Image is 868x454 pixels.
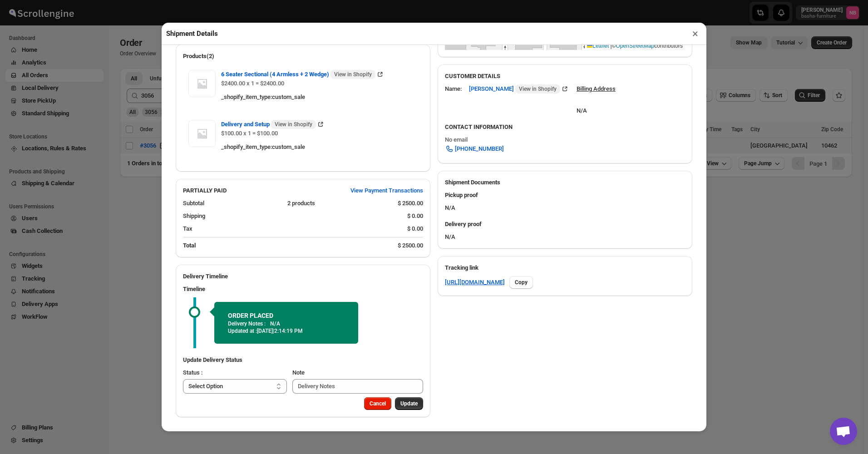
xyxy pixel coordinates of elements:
[469,84,560,94] span: [PERSON_NAME]
[439,142,509,156] a: [PHONE_NUMBER]
[577,85,616,92] u: Billing Address
[183,285,423,294] h3: Timeline
[275,121,312,128] span: View in Shopify
[438,216,692,249] div: N/A
[183,242,196,249] b: Total
[221,143,418,152] div: _shopify_item_type : custom_sale
[183,272,423,281] h2: Delivery Timeline
[221,80,284,87] span: $2400.00 x 1 = $2400.00
[445,263,685,272] h3: Tracking link
[616,43,655,49] a: OpenStreetMap
[519,85,557,93] span: View in Shopify
[830,418,857,445] a: Open chat
[257,328,303,334] span: [DATE] | 2:14:19 PM
[228,311,345,320] h2: ORDER PLACED
[221,71,385,78] a: 6 Seater Sectional (4 Armless + 2 Wedge) View in Shopify
[445,136,468,143] span: No email
[445,123,685,132] h3: CONTACT INFORMATION
[345,183,429,198] button: View Payment Transactions
[611,43,612,49] span: |
[221,130,278,137] span: $100.00 x 1 = $100.00
[445,84,462,94] div: Name:
[577,97,616,115] div: N/A
[515,279,528,286] span: Copy
[183,369,202,376] span: Status :
[445,72,685,81] h3: CUSTOMER DETAILS
[364,397,391,410] button: Cancel
[400,400,418,407] span: Update
[292,369,305,376] span: Note
[221,120,316,129] span: Delivery and Setup
[469,85,569,92] a: [PERSON_NAME] View in Shopify
[438,187,692,216] div: N/A
[350,186,423,195] span: View Payment Transactions
[407,224,423,233] div: $ 0.00
[183,212,400,221] div: Shipping
[370,400,386,407] span: Cancel
[183,224,400,233] div: Tax
[221,93,418,102] div: _shopify_item_type : custom_sale
[445,278,505,287] a: [URL][DOMAIN_NAME]
[221,70,375,79] span: 6 Seater Sectional (4 Armless + 2 Wedge)
[334,71,372,78] span: View in Shopify
[287,199,391,208] div: 2 products
[398,199,423,208] div: $ 2500.00
[689,27,702,40] button: ×
[183,355,423,365] h3: Update Delivery Status
[587,43,609,49] a: Leaflet
[228,327,345,335] p: Updated at :
[509,276,533,289] button: Copy
[221,121,325,128] a: Delivery and Setup View in Shopify
[166,29,218,38] h2: Shipment Details
[292,379,424,394] input: Delivery Notes
[183,199,280,208] div: Subtotal
[445,220,685,229] h3: Delivery proof
[183,52,423,61] h2: Products(2)
[183,186,227,195] h2: PARTIALLY PAID
[270,320,280,327] p: N/A
[228,320,266,327] p: Delivery Notes :
[188,70,216,97] img: Item
[395,397,423,410] button: Update
[455,144,504,153] span: [PHONE_NUMBER]
[398,241,423,250] div: $ 2500.00
[407,212,423,221] div: $ 0.00
[445,178,685,187] h2: Shipment Documents
[188,120,216,147] img: Item
[445,191,685,200] h3: Pickup proof
[585,42,685,50] div: © contributors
